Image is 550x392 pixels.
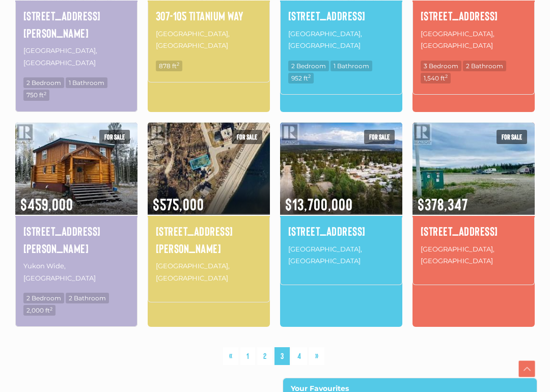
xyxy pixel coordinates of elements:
[288,7,394,24] a: [STREET_ADDRESS]
[288,222,394,240] a: [STREET_ADDRESS]
[240,347,255,365] a: 1
[23,222,129,257] a: [STREET_ADDRESS][PERSON_NAME]
[23,44,129,70] p: [GEOGRAPHIC_DATA], [GEOGRAPHIC_DATA]
[421,61,461,71] span: 3 Bedroom
[156,7,262,24] a: 307-105 Titanium Way
[331,61,372,71] span: 1 Bathroom
[99,130,130,144] span: For sale
[15,121,137,216] img: 28198 ROBERT CAMPBELL HIGHWAY, Yukon Wide, Yukon
[50,306,52,312] sup: 2
[280,181,402,215] span: $13,700,000
[364,130,395,144] span: For sale
[463,61,506,71] span: 2 Bathroom
[23,305,56,316] span: 2,000 ft
[280,121,402,216] img: 986 RANGE ROAD, Whitehorse, Yukon
[148,121,270,216] img: 600 DRURY STREET, Whitehorse, Yukon
[288,61,329,71] span: 2 Bedroom
[288,27,394,53] p: [GEOGRAPHIC_DATA], [GEOGRAPHIC_DATA]
[288,73,314,83] span: 952 ft
[308,73,311,79] sup: 2
[421,7,527,24] a: [STREET_ADDRESS]
[44,91,46,96] sup: 2
[156,61,182,71] span: 878 ft
[413,121,535,216] img: 164 TLINGIT ROAD, Whitehorse, Yukon
[232,130,262,144] span: For sale
[23,77,64,88] span: 2 Bedroom
[421,73,451,83] span: 1,540 ft
[156,259,262,285] p: [GEOGRAPHIC_DATA], [GEOGRAPHIC_DATA]
[497,130,527,144] span: For sale
[445,73,448,79] sup: 2
[177,61,179,67] sup: 2
[288,242,394,268] p: [GEOGRAPHIC_DATA], [GEOGRAPHIC_DATA]
[66,293,109,303] span: 2 Bathroom
[309,347,324,365] a: »
[23,259,129,285] p: Yukon Wide, [GEOGRAPHIC_DATA]
[15,181,137,215] span: $459,000
[23,7,129,41] a: [STREET_ADDRESS][PERSON_NAME]
[413,181,535,215] span: $378,347
[156,222,262,257] a: [STREET_ADDRESS][PERSON_NAME]
[66,77,107,88] span: 1 Bathroom
[274,347,290,365] span: 3
[23,90,49,100] span: 750 ft
[421,27,527,53] p: [GEOGRAPHIC_DATA], [GEOGRAPHIC_DATA]
[156,27,262,53] p: [GEOGRAPHIC_DATA], [GEOGRAPHIC_DATA]
[257,347,272,365] a: 2
[291,347,307,365] a: 4
[23,293,64,303] span: 2 Bedroom
[421,222,527,240] a: [STREET_ADDRESS]
[148,181,270,215] span: $575,000
[421,242,527,268] p: [GEOGRAPHIC_DATA], [GEOGRAPHIC_DATA]
[223,347,238,365] a: «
